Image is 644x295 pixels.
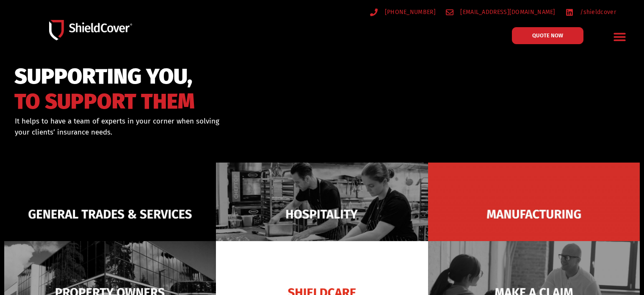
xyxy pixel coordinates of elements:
[512,27,583,44] a: QUOTE NOW
[446,7,556,17] a: [EMAIL_ADDRESS][DOMAIN_NAME]
[15,127,363,138] p: your clients’ insurance needs.
[566,7,616,17] a: /shieldcover
[578,7,616,17] span: /shieldcover
[610,27,630,47] div: Menu Toggle
[370,7,436,17] a: [PHONE_NUMBER]
[49,20,132,40] img: Shield-Cover-Underwriting-Australia-logo-full
[532,33,563,38] span: QUOTE NOW
[14,68,195,85] span: SUPPORTING YOU,
[458,7,555,17] span: [EMAIL_ADDRESS][DOMAIN_NAME]
[383,7,436,17] span: [PHONE_NUMBER]
[15,116,363,138] div: It helps to have a team of experts in your corner when solving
